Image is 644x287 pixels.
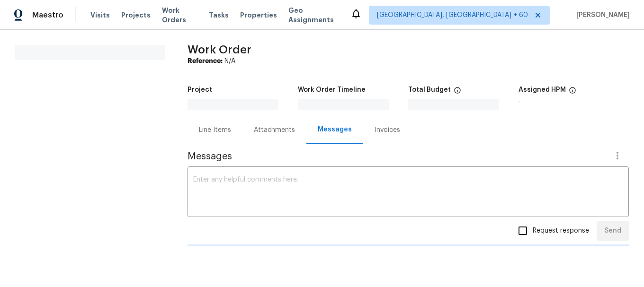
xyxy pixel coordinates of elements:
b: Reference: [188,58,223,64]
span: The total cost of line items that have been proposed by Opendoor. This sum includes line items th... [454,87,461,99]
span: Geo Assignments [288,6,339,25]
span: The hpm assigned to this work order. [569,87,576,99]
div: Messages [318,125,352,134]
span: Projects [121,10,151,20]
span: Work Orders [162,6,197,25]
span: Messages [188,152,606,161]
span: Properties [240,10,277,20]
span: Visits [90,10,110,20]
span: [GEOGRAPHIC_DATA], [GEOGRAPHIC_DATA] + 60 [377,10,528,20]
span: Maestro [32,10,63,20]
h5: Project [188,87,212,93]
span: [PERSON_NAME] [572,10,630,20]
h5: Work Order Timeline [298,87,366,93]
h5: Assigned HPM [519,87,566,93]
div: Attachments [254,125,295,135]
span: Tasks [209,12,229,18]
span: Work Order [188,44,251,55]
div: Invoices [375,125,400,135]
h5: Total Budget [408,87,451,93]
div: Line Items [199,125,231,135]
div: N/A [188,56,629,66]
div: - [519,99,629,105]
span: Request response [533,226,589,236]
